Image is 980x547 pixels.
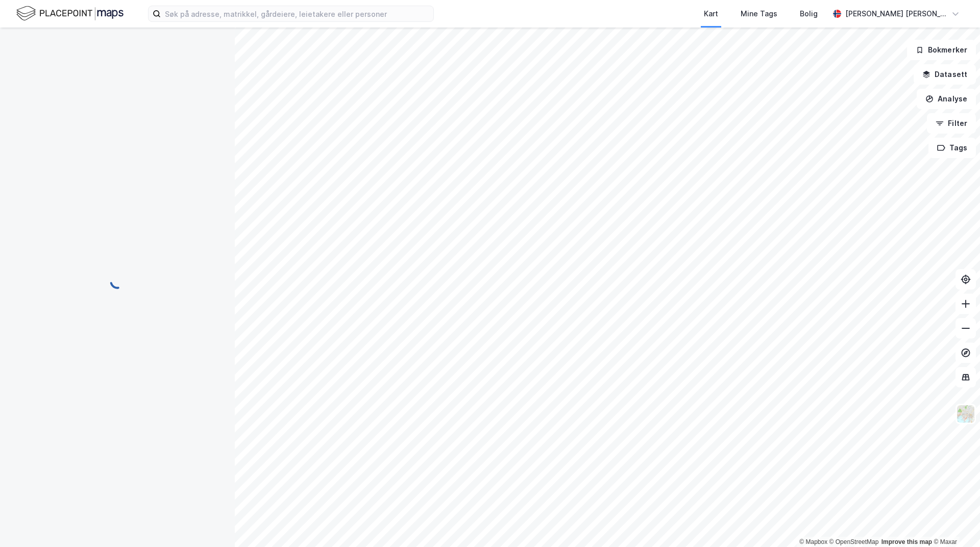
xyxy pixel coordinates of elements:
[741,8,777,20] div: Mine Tags
[704,8,718,20] div: Kart
[917,89,976,109] button: Analyse
[956,404,975,424] img: Z
[799,538,827,545] a: Mapbox
[845,8,947,20] div: [PERSON_NAME] [PERSON_NAME]
[907,40,976,60] button: Bokmerker
[927,113,976,134] button: Filter
[161,6,433,21] input: Søk på adresse, matrikkel, gårdeiere, leietakere eller personer
[914,64,976,85] button: Datasett
[881,538,932,545] a: Improve this map
[16,5,124,22] img: logo.f888ab2527a4732fd821a326f86c7f29.svg
[800,8,818,20] div: Bolig
[929,498,980,547] iframe: Chat Widget
[929,498,980,547] div: Kontrollprogram for chat
[928,138,976,158] button: Tags
[829,538,879,545] a: OpenStreetMap
[109,273,126,290] img: spinner.a6d8c91a73a9ac5275cf975e30b51cfb.svg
